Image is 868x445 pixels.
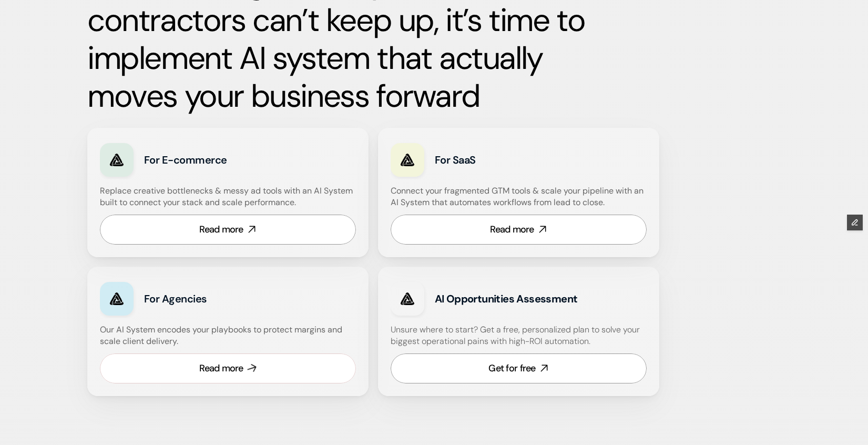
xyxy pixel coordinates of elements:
a: Read more [391,215,647,245]
p: Connect your fragmented GTM tools & scale your pipeline with an AI System that automates workflow... [391,185,652,209]
p: Our AI System encodes your playbooks to protect margins and scale client delivery. [100,324,356,348]
div: Get for free [488,362,535,375]
h3: For Agencies [144,291,288,306]
p: Replace creative bottlenecks & messy ad tools with an AI System built to connect your stack and s... [100,185,353,209]
div: Read more [490,223,534,236]
h3: For SaaS [435,153,578,167]
a: Read more [100,353,356,383]
div: Read more [199,223,243,236]
div: Read more [199,362,243,375]
a: Read more [100,215,356,245]
button: Edit Framer Content [847,215,863,230]
a: Get for free [391,353,647,383]
h3: For E-commerce [144,153,288,167]
strong: AI Opportunities Assessment [435,292,578,306]
p: Unsure where to start? Get a free, personalized plan to solve your biggest operational pains with... [391,324,647,348]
